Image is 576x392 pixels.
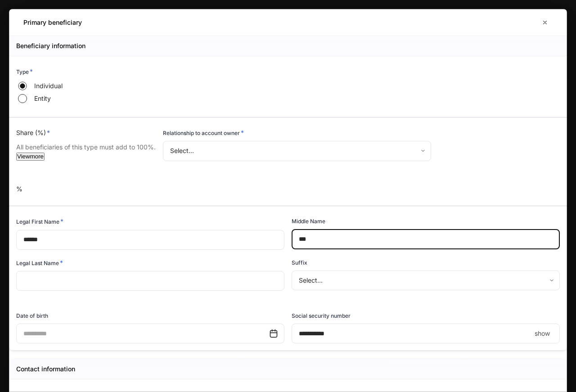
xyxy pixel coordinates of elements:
p: show [535,329,550,338]
span: Individual [34,81,63,90]
span: Entity [34,94,51,103]
h6: Date of birth [16,311,48,320]
div: Select... [292,270,559,290]
h5: Primary beneficiary [23,18,82,27]
h6: Legal First Name [16,217,63,226]
div: % [16,161,156,194]
h6: Type [16,67,33,76]
h6: Suffix [292,258,307,267]
div: Share (%) [16,128,156,137]
h6: Middle Name [292,217,325,225]
div: View more [17,153,44,159]
h6: Legal Last Name [16,258,63,267]
p: All beneficiaries of this type must add to 100%. [16,143,156,152]
h6: Relationship to account owner [163,128,244,137]
h6: Social security number [292,311,351,320]
h5: Contact information [16,365,75,374]
h5: Beneficiary information [16,41,85,50]
button: Viewmore [16,153,45,160]
div: Select... [163,141,431,161]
